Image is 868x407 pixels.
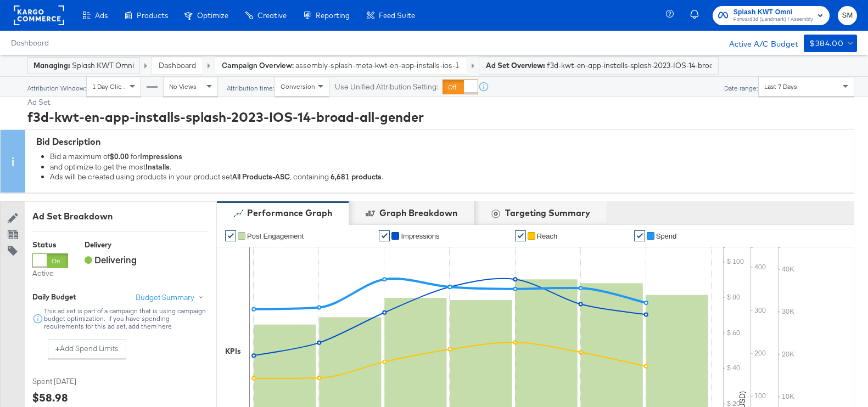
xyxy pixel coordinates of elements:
span: Conversion [281,82,315,91]
label: Use Unified Attribution Setting: [335,82,438,92]
span: Feed Suite [379,11,415,20]
span: Optimize [197,11,228,20]
a: ✔ [379,230,390,241]
div: Ad Set Breakdown [32,210,208,223]
div: Daily Budget [32,292,106,302]
span: Impressions [401,232,439,240]
div: Bid Description [36,135,848,148]
strong: Ad Set Overview: [486,61,545,70]
div: f3d-kwt-en-app-installs-splash-2023-IOS-14-broad-all-gender [27,108,854,126]
strong: Installs [145,162,170,172]
span: Reach [537,232,558,240]
button: Splash KWT OmniForward3d (Landmark) / Assembly [713,6,830,25]
span: Post Engagement [247,232,304,240]
a: Campaign Overview: assembly-splash-meta-kwt-en-app-installs-ios-14 [222,60,460,70]
a: ✔ [515,230,526,241]
div: Ad Set [27,97,854,108]
span: Ads [95,11,108,20]
div: Date range: [724,84,758,92]
div: KPIs [225,346,241,357]
div: Attribution Window: [27,84,86,92]
a: Dashboard [159,60,196,70]
div: Graph Breakdown [379,207,457,219]
button: +Add Spend Limits [48,339,126,359]
span: Splash KWT Omni [733,7,813,18]
div: This ad set is part of a campaign that is using campaign budget optimization. If you have spendin... [43,307,208,330]
span: f3d-kwt-en-app-installs-splash-2023-IOS-14-broad-all-gender [295,60,460,71]
span: Spent [DATE] [32,376,115,387]
span: Creative [257,11,287,20]
strong: Impressions [140,152,182,162]
strong: + [55,343,60,354]
div: Status [32,240,68,250]
div: $58.98 [32,389,68,405]
span: No Views [169,82,197,91]
div: Performance Graph [247,207,332,219]
div: Splash KWT Omni [33,60,134,71]
button: $384.00 [804,35,857,52]
div: Delivery [85,240,137,250]
span: Forward3d (Landmark) / Assembly [733,15,813,24]
strong: 6,681 products [331,172,382,182]
strong: Campaign Overview: [222,60,294,70]
div: Ads will be created using products in your product set , containing . [50,172,848,183]
span: Last 7 Days [764,82,797,91]
span: Delivering [85,253,137,265]
span: SM [842,9,853,22]
label: Active [32,268,68,279]
span: 1 Day Clicks [92,82,128,91]
strong: $0.00 [110,152,129,162]
strong: Managing: [33,61,70,70]
div: Bid a maximum of for [50,152,848,162]
div: Active A/C Budget [718,35,798,51]
div: Attribution time: [226,84,275,92]
button: SM [838,6,857,25]
span: Products [137,11,168,20]
a: Dashboard [11,38,49,47]
span: f3d-kwt-en-app-installs-splash-2023-IOS-14-broad-all-gender [547,60,712,71]
span: Reporting [316,11,350,20]
div: $384.00 [809,37,843,50]
a: ✔ [225,230,236,241]
strong: All Products-ASC [232,172,290,182]
span: and optimize to get the most . [50,162,171,172]
button: Budget Summary [135,292,208,303]
a: ✔ [634,230,645,241]
span: Spend [656,232,677,240]
div: Targeting Summary [505,207,590,219]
